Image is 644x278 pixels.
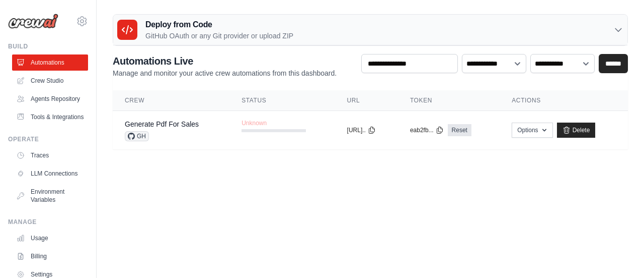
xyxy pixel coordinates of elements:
[594,230,644,278] iframe: Chat Widget
[12,91,88,107] a: Agents Repository
[113,68,337,78] p: Manage and monitor your active crew automations from this dashboard.
[12,165,88,182] a: LLM Connections
[113,54,337,68] h2: Automations Live
[12,73,88,89] a: Crew Studio
[12,147,88,163] a: Traces
[242,119,267,127] span: Unknown
[125,120,199,128] a: Generate Pdf For Sales
[557,123,596,138] a: Delete
[335,90,398,111] th: URL
[125,131,149,141] span: GH
[8,135,88,143] div: Operate
[12,54,88,71] a: Automations
[8,218,88,226] div: Manage
[113,90,229,111] th: Crew
[448,124,471,136] a: Reset
[229,90,335,111] th: Status
[12,109,88,125] a: Tools & Integrations
[12,248,88,264] a: Billing
[398,90,500,111] th: Token
[12,184,88,208] a: Environment Variables
[145,19,293,31] h3: Deploy from Code
[145,31,293,41] p: GitHub OAuth or any Git provider or upload ZIP
[410,126,444,134] button: eab2fb...
[500,90,628,111] th: Actions
[12,230,88,246] a: Usage
[8,42,88,50] div: Build
[8,14,58,29] img: Logo
[512,123,552,138] button: Options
